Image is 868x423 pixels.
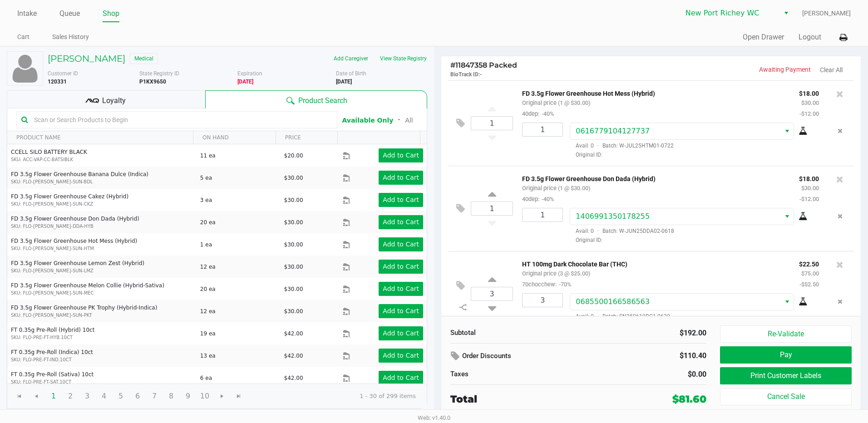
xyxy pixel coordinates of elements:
[7,131,193,144] th: PRODUCT NAME
[11,245,192,252] p: SKU: FLO-[PERSON_NAME]-SUN-HTM
[594,228,602,234] span: ·
[379,349,423,363] button: Add to Cart
[129,388,146,405] span: Page 6
[230,388,247,405] span: Go to the last page
[720,346,852,364] button: Pay
[450,71,480,78] span: BioTrack ID:
[284,152,303,159] span: $20.00
[196,388,213,405] span: Page 10
[284,375,303,381] span: $42.00
[801,99,819,106] small: $30.00
[7,211,196,233] td: FD 3.5g Flower Greenhouse Don Dada (Hybrid)
[139,70,179,77] span: State Registry ID
[799,88,819,97] p: $18.00
[7,144,196,167] td: CCELL SILO BATTERY BLACK
[79,388,96,405] span: Page 3
[672,392,706,407] div: $81.60
[522,196,554,202] small: 40dep:
[450,328,572,338] div: Subtotal
[820,65,843,75] button: Clear All
[11,290,192,296] p: SKU: FLO-[PERSON_NAME]-SUN-MEC
[284,197,303,203] span: $30.00
[59,7,80,20] a: Queue
[196,278,280,300] td: 20 ea
[379,148,423,162] button: Add to Cart
[720,325,852,343] button: Re-Validate
[779,5,793,21] button: Select
[450,369,572,379] div: Taxes
[418,414,450,421] span: Web: v1.40.0
[720,367,852,384] button: Print Customer Labels
[834,293,846,310] button: Remove the package from the orderLine
[328,51,374,66] button: Add Caregiver
[799,196,819,202] small: -$12.00
[102,95,126,106] span: Loyalty
[11,156,192,163] p: SKU: ACC-VAP-CC-BATSIBLK
[7,233,196,256] td: FD 3.5g Flower Greenhouse Hot Mess (Hybrid)
[7,344,196,367] td: FT 0.35g Pre-Roll (Indica) 10ct
[103,7,119,20] a: Shop
[522,281,571,288] small: 70chocchew:
[450,392,612,407] div: Total
[196,322,280,344] td: 19 ea
[11,379,192,385] p: SKU: FLO-PRE-FT-SAT.10CT
[11,223,192,230] p: SKU: FLO-[PERSON_NAME]-DDA-HYB
[799,258,819,268] p: $22.50
[163,388,180,405] span: Page 8
[383,196,419,203] app-button-loader: Add to Cart
[651,65,811,74] p: Awaiting Payment
[11,178,192,185] p: SKU: FLO-[PERSON_NAME]-SUN-BDL
[522,88,785,97] p: FD 3.5g Flower Greenhouse Hot Mess (Hybrid)
[570,143,674,149] span: Avail: 0 Batch: W-JUL25HTM01-0722
[284,175,303,181] span: $30.00
[11,312,192,319] p: SKU: FLO-[PERSON_NAME]-SUN-PKT
[450,61,517,69] span: 11847358 Packed
[284,286,303,292] span: $30.00
[284,330,303,337] span: $42.00
[801,185,819,192] small: $30.00
[16,393,23,400] span: Go to the first page
[336,79,352,85] b: [DATE]
[780,294,794,310] button: Select
[594,143,602,149] span: ·
[557,281,571,288] span: -70%
[28,388,45,405] span: Go to the previous page
[379,326,423,340] button: Add to Cart
[379,237,423,251] button: Add to Cart
[374,51,427,66] button: View State Registry
[213,388,231,405] span: Go to the next page
[196,256,280,278] td: 12 ea
[196,367,280,389] td: 6 ea
[405,116,413,125] button: All
[7,278,196,300] td: FD 3.5g Flower Greenhouse Melon Collie (Hybrid-Sativa)
[130,53,158,64] span: Medical
[383,218,419,226] app-button-loader: Add to Cart
[95,388,113,405] span: Page 4
[7,131,427,384] div: Data table
[193,131,276,144] th: ON HAND
[570,313,670,320] span: Avail: 0 Batch: SN250619DC1-0630
[801,270,819,277] small: $75.00
[30,113,332,127] input: Scan or Search Products to Begin
[284,353,303,359] span: $42.00
[585,328,706,339] div: $192.00
[383,307,419,315] app-button-loader: Add to Cart
[62,388,79,405] span: Page 2
[237,70,262,77] span: Expiration
[383,330,419,337] app-button-loader: Add to Cart
[7,256,196,278] td: FD 3.5g Flower Greenhouse Lemon Zest (Hybrid)
[455,301,471,313] inline-svg: Split item qty to new line
[799,281,819,288] small: -$52.50
[522,110,554,117] small: 40dep:
[196,167,280,189] td: 5 ea
[570,236,819,244] span: Original ID:
[17,31,30,43] a: Cart
[196,189,280,211] td: 3 ea
[17,7,37,20] a: Intake
[780,208,794,225] button: Select
[196,300,280,322] td: 12 ea
[383,352,419,359] app-button-loader: Add to Cart
[48,70,78,77] span: Customer ID
[383,285,419,292] app-button-loader: Add to Cart
[834,123,846,139] button: Remove the package from the orderLine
